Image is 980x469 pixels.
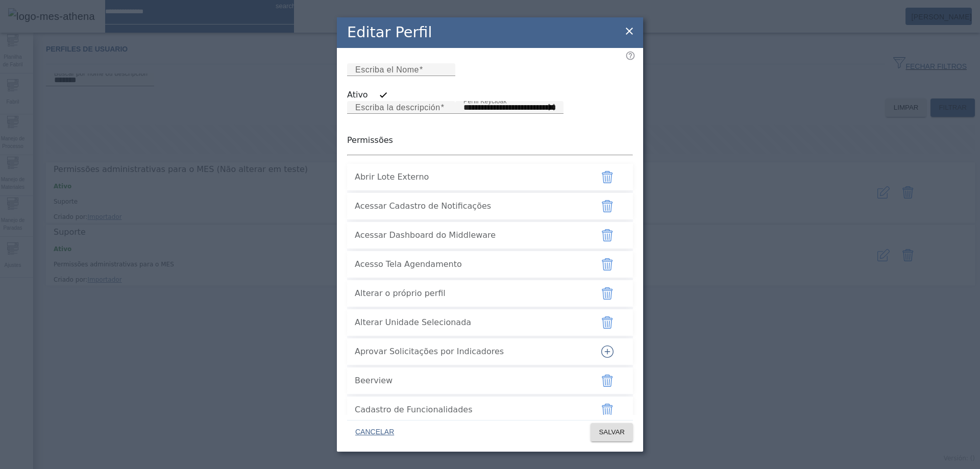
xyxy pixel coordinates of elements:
[355,345,584,358] span: Aprovar Solicitações por Indicadores
[355,258,584,270] span: Acesso Tela Agendamento
[347,423,402,441] button: CANCELAR
[355,375,584,387] span: Beerview
[355,171,584,183] span: Abrir Lote Externo
[347,134,633,146] p: Permissões
[355,287,584,300] span: Alterar o próprio perfil
[355,404,584,416] span: Cadastro de Funcionalidades
[463,97,507,104] mat-label: Perfil Keycloak
[355,229,584,241] span: Acessar Dashboard do Middleware
[355,427,394,437] span: CANCELAR
[599,427,625,437] span: SALVAR
[347,21,432,43] h2: Editar Perfil
[355,316,584,329] span: Alterar Unidade Selecionada
[591,423,633,441] button: SALVAR
[355,200,584,212] span: Acessar Cadastro de Notificações
[463,102,555,114] input: Number
[347,89,370,101] label: Ativo
[355,65,419,74] mat-label: Escriba el Nome
[355,103,440,111] mat-label: Escriba la descripción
